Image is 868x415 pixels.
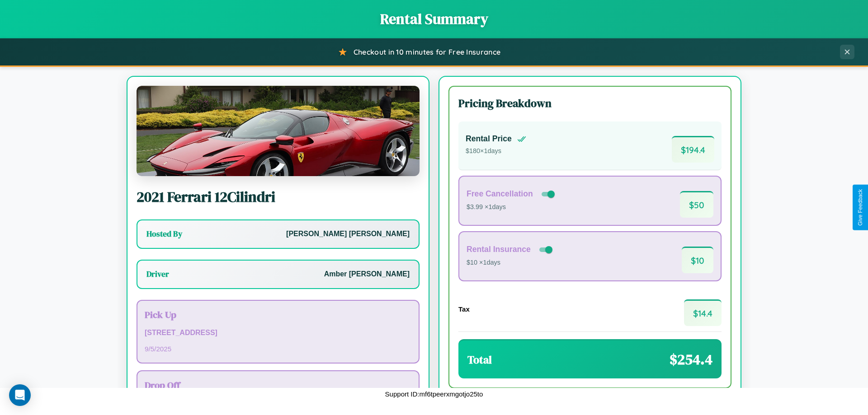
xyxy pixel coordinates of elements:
[458,305,470,313] h4: Tax
[682,247,713,273] span: $ 10
[354,47,500,56] span: Checkout in 10 minutes for Free Insurance
[137,187,420,207] h2: 2021 Ferrari 12Cilindri
[467,245,531,254] h4: Rental Insurance
[458,96,722,111] h3: Pricing Breakdown
[145,343,411,355] p: 9 / 5 / 2025
[672,136,714,163] span: $ 194.4
[286,228,410,241] p: [PERSON_NAME] [PERSON_NAME]
[385,388,483,400] p: Support ID: mf6tpeerxmgotjo25to
[324,268,410,281] p: Amber [PERSON_NAME]
[9,384,31,406] div: Open Intercom Messenger
[684,299,722,326] span: $ 14.4
[146,269,169,280] h3: Driver
[145,326,411,340] p: [STREET_ADDRESS]
[467,352,492,367] h3: Total
[466,145,526,157] p: $ 180 × 1 days
[467,257,554,269] p: $10 × 1 days
[857,189,863,226] div: Give Feedback
[467,189,533,199] h4: Free Cancellation
[466,134,512,144] h4: Rental Price
[9,9,859,29] h1: Rental Summary
[670,350,712,369] span: $ 254.4
[145,308,411,321] h3: Pick Up
[467,201,557,213] p: $3.99 × 1 days
[146,228,182,239] h3: Hosted By
[680,191,713,218] span: $ 50
[137,86,420,176] img: Ferrari 12Cilindri
[145,378,411,392] h3: Drop Off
